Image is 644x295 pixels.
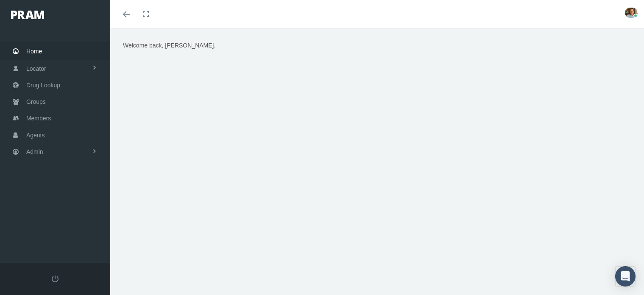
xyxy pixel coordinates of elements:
[26,43,42,59] span: Home
[26,94,46,110] span: Groups
[26,110,51,126] span: Members
[26,77,60,93] span: Drug Lookup
[615,266,636,287] div: Open Intercom Messenger
[11,11,44,19] img: PRAM_20_x_78.png
[625,8,638,18] img: S_Profile_Picture_15241.jpg
[26,144,43,160] span: Admin
[123,42,215,49] span: Welcome back, [PERSON_NAME].
[26,61,46,77] span: Locator
[26,127,45,143] span: Agents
